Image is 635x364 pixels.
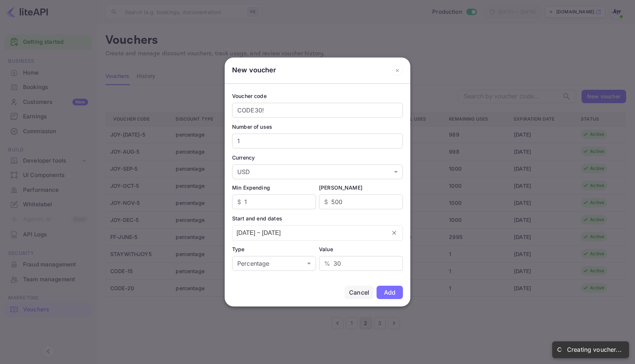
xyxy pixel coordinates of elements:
div: Min Expending [232,184,316,191]
div: Creating voucher... [567,346,622,354]
div: Voucher code [232,92,403,100]
div: USD [232,164,403,179]
button: Add [377,286,403,299]
input: dd/MM/yyyy ~ dd/MM/yyyy [232,226,386,240]
p: % [324,259,330,268]
div: Percentage [232,256,316,271]
div: Start and end dates [232,214,403,222]
div: Type [232,245,316,253]
input: Number of uses [232,134,403,148]
button: Clear [392,230,397,235]
div: Add [384,289,395,296]
p: $ [324,197,328,206]
svg: close [392,230,397,235]
div: Value [319,245,403,253]
p: $ [237,197,241,206]
div: New voucher [232,65,276,76]
div: Cancel [349,288,369,297]
div: Currency [232,154,403,161]
div: Number of uses [232,123,403,131]
div: [PERSON_NAME] [319,184,403,191]
input: Voucher code [232,103,403,118]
